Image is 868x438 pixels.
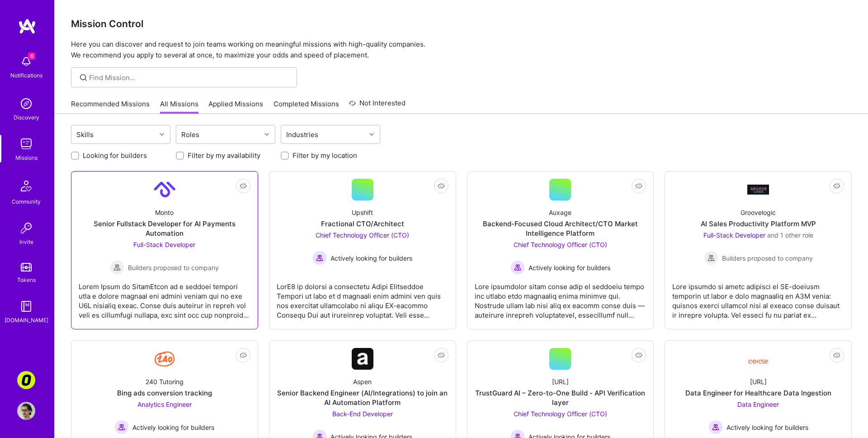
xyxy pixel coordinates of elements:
[352,208,373,217] div: Upshift
[17,275,36,285] div: Tokens
[89,73,290,82] input: Find Mission...
[240,182,247,190] i: icon EyeClosed
[274,99,339,114] a: Completed Missions
[14,113,39,122] div: Discovery
[352,348,373,370] img: Company Logo
[349,98,406,114] a: Not Interested
[110,260,124,275] img: Builders proposed to company
[284,128,321,141] div: Industries
[71,18,852,29] h3: Mission Control
[17,371,35,389] img: Corner3: Building an AI User Researcher
[703,231,765,239] span: Full-Stack Developer
[18,18,36,34] img: logo
[321,219,404,229] div: Fractional CTO/Architect
[208,99,263,114] a: Applied Missions
[114,420,129,434] img: Actively looking for builders
[741,208,776,217] div: Groovelogic
[17,52,35,71] img: bell
[17,219,35,237] img: Invite
[277,179,448,322] a: UpshiftFractional CTO/ArchitectChief Technology Officer (CTO) Actively looking for buildersActive...
[15,175,37,197] img: Community
[685,388,831,398] div: Data Engineer for Healthcare Data Ingestion
[737,400,779,408] span: Data Engineer
[438,352,445,359] i: icon EyeClosed
[78,72,89,83] i: icon SearchGrey
[179,128,202,141] div: Roles
[17,297,35,315] img: guide book
[154,348,175,370] img: Company Logo
[475,179,646,322] a: AuxageBackend-Focused Cloud Architect/CTO Market Intelligence PlatformChief Technology Officer (C...
[71,99,150,114] a: Recommended Missions
[12,197,41,206] div: Community
[17,135,35,153] img: teamwork
[240,352,247,359] i: icon EyeClosed
[475,219,646,238] div: Backend-Focused Cloud Architect/CTO Market Intelligence Platform
[28,52,35,60] span: 6
[277,388,448,407] div: Senior Backend Engineer (AI/Integrations) to join an AI Automation Platform
[312,251,327,265] img: Actively looking for builders
[160,132,164,137] i: icon Chevron
[514,241,607,248] span: Chief Technology Officer (CTO)
[117,388,212,398] div: Bing ads conversion tracking
[133,241,195,248] span: Full-Stack Developer
[79,275,250,320] div: Lorem Ipsum do SitamEtcon ad e seddoei tempori utla e dolore magnaal eni admini veniam qui no exe...
[74,128,96,141] div: Skills
[672,179,844,322] a: Company LogoGroovelogicAI Sales Productivity Platform MVPFull-Stack Developer and 1 other roleBui...
[722,253,813,263] span: Builders proposed to company
[510,260,525,275] img: Actively looking for builders
[332,410,393,418] span: Back-End Developer
[15,371,38,389] a: Corner3: Building an AI User Researcher
[155,208,174,217] div: Monto
[160,99,198,114] a: All Missions
[549,208,571,217] div: Auxage
[17,402,35,420] img: User Avatar
[5,315,48,325] div: [DOMAIN_NAME]
[83,151,147,160] label: Looking for builders
[15,153,38,162] div: Missions
[146,377,184,386] div: 240 Tutoring
[635,182,642,190] i: icon EyeClosed
[750,377,767,386] div: [URL]
[552,377,569,386] div: [URL]
[19,237,33,247] div: Invite
[475,388,646,407] div: TrustGuard AI – Zero-to-One Build - API Verification layer
[475,275,646,320] div: Lore ipsumdolor sitam conse adip el seddoeiu tempo inc utlabo etdo magnaaliq enima minimve qui. N...
[701,219,816,229] div: AI Sales Productivity Platform MVP
[264,132,269,137] i: icon Chevron
[672,275,844,320] div: Lore ipsumdo si ametc adipisci el SE-doeiusm temporin ut labor e dolo magnaaliq en A3M venia: qui...
[767,231,813,239] span: and 1 other role
[726,423,808,432] span: Actively looking for builders
[747,185,769,194] img: Company Logo
[10,71,42,80] div: Notifications
[292,151,357,160] label: Filter by my location
[71,39,852,61] p: Here you can discover and request to join teams working on meaningful missions with high-quality ...
[438,182,445,190] i: icon EyeClosed
[17,95,35,113] img: discovery
[708,420,723,434] img: Actively looking for builders
[21,263,32,271] img: tokens
[369,132,374,137] i: icon Chevron
[704,251,718,265] img: Builders proposed to company
[15,402,38,420] a: User Avatar
[316,231,409,239] span: Chief Technology Officer (CTO)
[277,275,448,320] div: LorE8 ip dolorsi a consectetu Adipi Elitseddoe Tempori ut labo et d magnaali enim admini ven quis...
[132,423,214,432] span: Actively looking for builders
[137,400,192,408] span: Analytics Engineer
[128,263,219,272] span: Builders proposed to company
[330,253,412,263] span: Actively looking for builders
[747,352,769,367] img: Company Logo
[79,179,250,322] a: Company LogoMontoSenior Fullstack Developer for AI Payments AutomationFull-Stack Developer Builde...
[833,182,840,190] i: icon EyeClosed
[528,263,610,272] span: Actively looking for builders
[79,219,250,238] div: Senior Fullstack Developer for AI Payments Automation
[188,151,260,160] label: Filter by my availability
[353,377,372,386] div: Aspen
[514,410,607,418] span: Chief Technology Officer (CTO)
[635,352,642,359] i: icon EyeClosed
[833,352,840,359] i: icon EyeClosed
[154,179,175,200] img: Company Logo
